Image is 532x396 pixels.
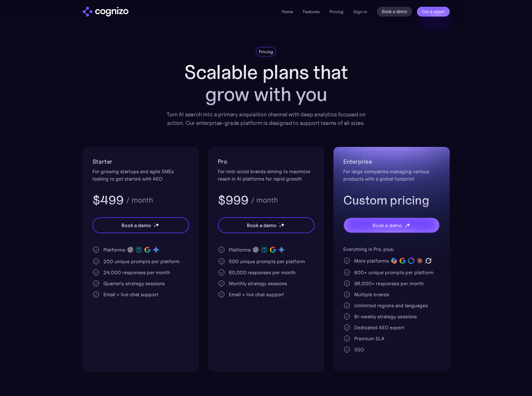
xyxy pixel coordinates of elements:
div: 800+ unique prompts per platform [354,269,433,276]
div: Platforms: [229,246,251,253]
h3: Custom pricing [343,192,440,208]
div: Dedicated AEO expert [354,324,404,331]
div: For large companies managing various products with a global footprint [343,168,440,182]
img: star [279,225,281,227]
div: Unlimited regions and languages [354,302,428,309]
div: Premium SLA [354,335,385,342]
a: Pricing [329,9,344,14]
a: Book a demo [377,7,412,17]
div: Bi-weekly strategy sessions [354,313,417,320]
h2: Enterprise [343,157,440,166]
div: Everything in Pro, plus: [343,245,440,253]
div: For mid-sized brands aiming to maximize reach in AI platforms for rapid growth [218,168,314,182]
a: Book a demostarstarstar [343,217,440,233]
div: 200 unique prompts per platform [103,258,180,265]
a: Book a demostarstarstar [218,217,314,233]
img: star [154,223,154,224]
img: star [404,225,407,227]
div: For growing startups and agile SMEs looking to get started with AEO [92,168,189,182]
div: 96,000+ responses per month [354,280,424,287]
img: star [406,223,410,227]
img: cognizo logo [83,7,128,17]
div: More platforms: [354,257,390,264]
div: Pricing [259,49,273,55]
div: Book a demo [372,222,402,229]
div: Book a demo [247,222,276,229]
img: star [279,223,280,224]
div: / month [251,196,278,204]
a: Home [282,9,293,14]
div: 24,000 responses per month [103,269,170,276]
h3: $999 [218,192,249,208]
a: Book a demostarstarstar [92,217,189,233]
div: Email + live chat support [229,291,284,298]
h1: Scalable plans that grow with you [162,61,370,105]
img: star [404,223,405,224]
h3: $499 [92,192,124,208]
img: star [155,223,159,227]
a: Sign in [353,8,367,15]
a: home [83,7,128,17]
h2: Pro [218,157,314,166]
div: Quarterly strategy sessions [103,280,165,287]
div: Book a demo [121,222,151,229]
img: star [154,225,156,227]
div: Multiple brands [354,291,389,298]
a: Get a report [417,7,450,17]
h2: Starter [92,157,189,166]
div: Email + live chat support [103,291,158,298]
div: Turn AI search into a primary acquisition channel with deep analytics focused on action. Our ente... [162,110,370,127]
a: Features [303,9,320,14]
div: 60,000 responses per month [229,269,296,276]
div: / month [126,196,153,204]
div: Platforms: [103,246,126,253]
img: star [281,223,285,227]
div: SSO [354,346,364,353]
div: Monthly strategy sessions [229,280,287,287]
div: 500 unique prompts per platform [229,258,305,265]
